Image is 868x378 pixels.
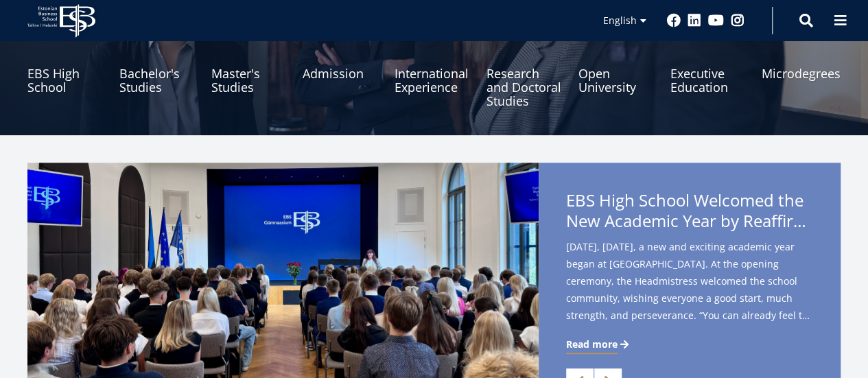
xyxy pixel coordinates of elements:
[486,39,563,108] a: Research and Doctoral Studies
[566,211,813,231] span: New Academic Year by Reaffirming Its Core Values
[566,238,813,329] span: [DATE], [DATE], a new and exciting academic year began at [GEOGRAPHIC_DATA]. At the opening cerem...
[119,39,196,108] a: Bachelor's Studies
[762,39,841,108] a: Microdegrees
[688,14,701,27] a: Linkedin
[731,14,744,27] a: Instagram
[667,14,681,27] a: Facebook
[27,39,104,108] a: EBS High School
[566,190,813,235] span: EBS High School Welcomed the
[566,307,813,324] span: strength, and perseverance. “You can already feel the autumn in the air – and in a way it’s good ...
[395,39,471,108] a: International Experience
[211,39,288,108] a: Master's Studies
[578,39,655,108] a: Open University
[670,39,747,108] a: Executive Education
[708,14,724,27] a: Youtube
[303,39,379,108] a: Admission
[566,338,631,351] a: Read more
[566,338,618,351] span: Read more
